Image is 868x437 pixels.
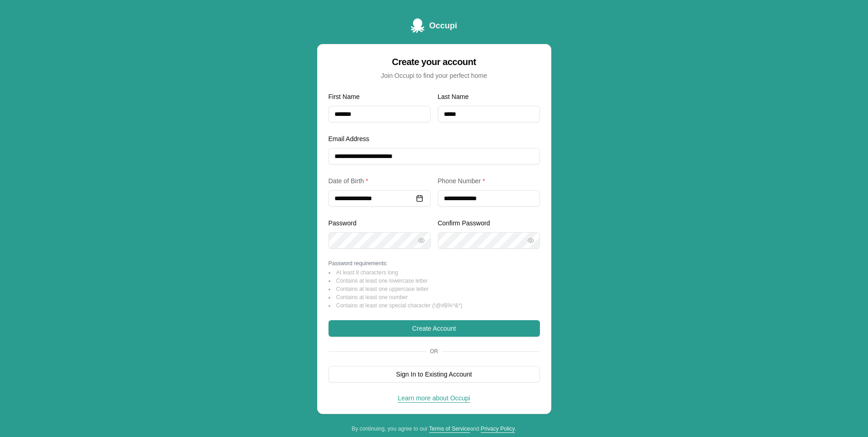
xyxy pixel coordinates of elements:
[429,19,457,32] span: Occupi
[329,93,360,100] label: First Name
[438,177,485,185] label: Phone Number
[329,320,540,337] button: Create Account
[481,426,515,432] a: Privacy Policy
[329,277,540,284] li: Contains at least one lowercase letter
[329,135,369,142] label: Email Address
[429,426,470,432] a: Terms of Service
[317,425,551,432] div: By continuing, you agree to our and .
[329,294,540,301] li: Contains at least one number
[329,285,540,293] li: Contains at least one uppercase letter
[329,177,368,185] label: Date of Birth
[329,55,540,68] div: Create your account
[329,219,356,227] label: Password
[329,260,540,267] p: Password requirements:
[411,18,457,33] a: Occupi
[329,302,540,309] li: Contains at least one special character (!@#$%^&*)
[398,394,470,402] a: Learn more about Occupi
[438,219,490,227] label: Confirm Password
[438,93,469,100] label: Last Name
[329,269,540,276] li: At least 8 characters long
[329,71,540,80] div: Join Occupi to find your perfect home
[426,348,442,355] span: Or
[329,366,540,382] button: Sign In to Existing Account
